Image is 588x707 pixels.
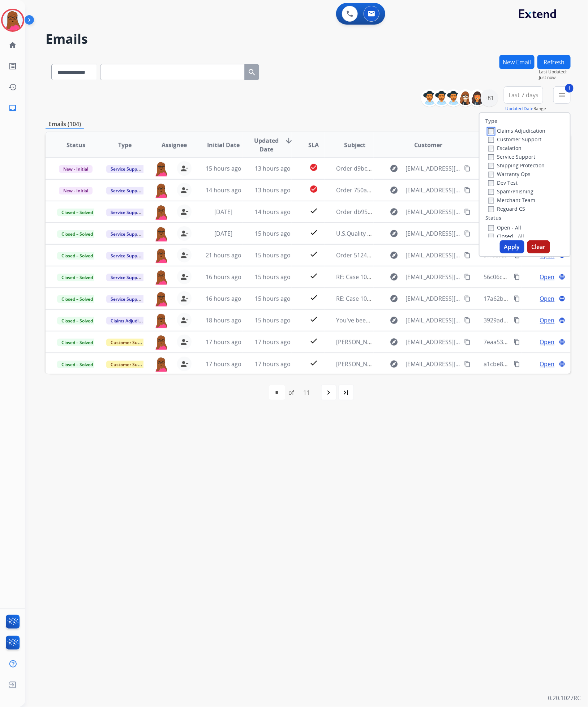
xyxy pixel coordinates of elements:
[336,338,453,346] span: [PERSON_NAME] Appt Cancelation Request
[207,141,240,149] span: Initial Date
[309,271,318,280] mat-icon: check
[57,361,97,368] span: Closed – Solved
[405,164,460,173] span: [EMAIL_ADDRESS][DOMAIN_NAME]
[464,317,471,323] mat-icon: content_copy
[558,91,566,99] mat-icon: menu
[206,360,241,368] span: 17 hours ago
[206,273,241,281] span: 16 hours ago
[514,339,520,345] mat-icon: content_copy
[57,209,97,216] span: Closed – Solved
[415,141,443,149] span: Customer
[405,229,460,238] span: [EMAIL_ADDRESS][DOMAIN_NAME]
[180,360,189,368] mat-icon: person_remove
[106,274,147,281] span: Service Support
[488,225,494,231] input: Open - All
[540,273,555,281] span: Open
[336,251,391,259] span: Order 5124689697-1
[248,68,256,77] mat-icon: search
[57,274,97,281] span: Closed – Solved
[488,127,545,134] label: Claims Adjudication
[336,186,464,194] span: Order 750a17aa-0c5a-4822-a617-21ee0c6ec669
[464,361,471,367] mat-icon: content_copy
[309,359,318,367] mat-icon: check
[488,136,541,143] label: Customer Support
[309,163,318,172] mat-icon: check_circle
[106,339,153,346] span: Customer Support
[488,179,518,186] label: Dev Test
[464,230,471,237] mat-icon: content_copy
[488,198,494,203] input: Merchant Team
[154,313,168,328] img: agent-avatar
[565,84,574,93] span: 1
[254,136,279,154] span: Updated Date
[118,141,132,149] span: Type
[180,294,189,303] mat-icon: person_remove
[214,208,232,216] span: [DATE]
[540,316,555,325] span: Open
[508,94,538,97] span: Last 7 days
[405,338,460,346] span: [EMAIL_ADDRESS][DOMAIN_NAME]
[309,228,318,237] mat-icon: check
[390,360,398,368] mat-icon: explore
[59,187,93,194] span: New - Initial
[553,86,571,104] button: 1
[488,233,524,240] label: Closed - All
[488,163,494,169] input: Shipping Protection
[405,294,460,303] span: [EMAIL_ADDRESS][DOMAIN_NAME]
[206,251,241,259] span: 21 hours ago
[298,385,316,400] div: 11
[8,83,17,91] mat-icon: history
[206,295,241,303] span: 16 hours ago
[488,234,494,240] input: Closed - All
[390,316,398,325] mat-icon: explore
[405,360,460,368] span: [EMAIL_ADDRESS][PERSON_NAME][DOMAIN_NAME]
[180,251,189,260] mat-icon: person_remove
[309,206,318,215] mat-icon: check
[309,250,318,258] mat-icon: check
[255,251,291,259] span: 15 hours ago
[464,209,471,215] mat-icon: content_copy
[559,339,565,345] mat-icon: language
[106,361,153,368] span: Customer Support
[390,186,398,194] mat-icon: explore
[336,295,577,303] span: RE: Case 10665556. Warranty Service Scheduled [ thread::0vk6buK9BROV3YkQBxZCXDk:: ]
[57,339,97,346] span: Closed – Solved
[540,360,555,368] span: Open
[57,230,97,238] span: Closed – Solved
[57,252,97,260] span: Closed – Solved
[488,180,494,186] input: Dev Test
[500,240,524,253] button: Apply
[106,317,156,325] span: Claims Adjudication
[255,316,291,324] span: 15 hours ago
[488,172,494,177] input: Warranty Ops
[559,295,565,302] mat-icon: language
[309,315,318,323] mat-icon: check
[255,186,291,194] span: 13 hours ago
[106,165,147,173] span: Service Support
[488,224,521,231] label: Open - All
[488,145,522,151] label: Escalation
[505,106,546,112] span: Range
[464,295,471,302] mat-icon: content_copy
[336,273,577,281] span: RE: Case 10665556. Warranty Service Scheduled [ thread::0vk6buK9BROV3YkQBxZCXDk:: ]
[46,120,84,129] p: Emails (104)
[505,106,533,112] button: Updated Date
[488,205,525,212] label: Reguard CS
[514,295,520,302] mat-icon: content_copy
[485,117,497,125] label: Type
[559,317,565,323] mat-icon: language
[214,230,232,237] span: [DATE]
[514,361,520,367] mat-icon: content_copy
[390,338,398,346] mat-icon: explore
[8,104,17,112] mat-icon: inbox
[106,209,147,216] span: Service Support
[106,187,147,194] span: Service Support
[464,252,471,258] mat-icon: content_copy
[180,207,189,216] mat-icon: person_remove
[390,251,398,260] mat-icon: explore
[255,338,291,346] span: 17 hours ago
[344,141,365,149] span: Subject
[180,338,189,346] mat-icon: person_remove
[464,339,471,345] mat-icon: content_copy
[336,360,398,368] span: [PERSON_NAME] Claim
